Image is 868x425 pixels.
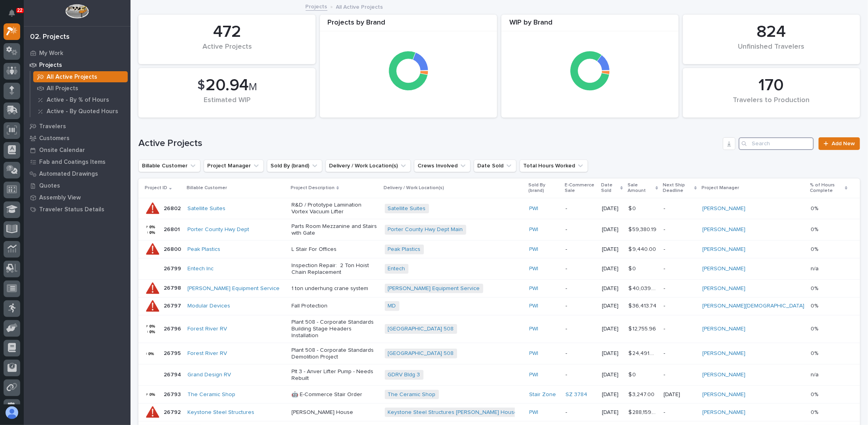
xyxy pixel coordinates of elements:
tr: 2680226802 Satellite Suites R&D / Prototype Lamination Vortex Vacuum LifterSatellite Suites PWI -... [138,198,860,219]
tr: 2679326793 The Ceramic Shop 🤖 E-Commerce Stair OrderThe Ceramic Shop Stair Zone SZ 3784 [DATE]$ 3... [138,386,860,404]
p: $ 40,039.00 [628,284,659,292]
a: Peak Plastics [187,246,220,253]
p: 0% [811,301,820,309]
p: Plt 3 - Anver Lifter Pump - Needs Rebuilt [291,368,378,382]
a: MD [388,303,396,309]
p: n/a [811,264,820,272]
a: Porter County Hwy Dept [187,226,249,233]
p: Traveler Status Details [39,206,104,213]
p: 0% [811,225,820,233]
p: 26801 [164,225,182,233]
p: - [565,350,595,357]
p: Sale Amount [628,181,654,195]
tr: 2679926799 Entech Inc Inspection Repair: 2 Ton Hoist Chain ReplacementEntech PWI -[DATE]$ 0$ 0 -[... [138,258,860,280]
a: The Ceramic Shop [187,391,235,398]
p: Inspection Repair: 2 Ton Hoist Chain Replacement [291,262,378,276]
p: 0% [811,284,820,292]
p: - [664,303,696,309]
p: [DATE] [602,350,622,357]
a: [PERSON_NAME] [702,326,745,332]
p: - [664,372,696,378]
p: - [565,266,595,272]
p: Next Ship Deadline [663,181,692,195]
p: 26796 [164,324,183,332]
span: M [249,82,257,92]
p: Active - By Quoted Hours [47,108,118,115]
a: Quotes [24,180,130,192]
p: 26802 [164,204,182,212]
p: - [664,409,696,416]
button: Total Hours Worked [520,159,588,172]
p: $ 0 [628,264,637,272]
p: Automated Drawings [39,171,98,178]
div: Estimated WIP [152,96,302,113]
p: Active - By % of Hours [47,97,109,104]
a: [PERSON_NAME][DEMOGRAPHIC_DATA] [702,303,804,309]
p: - [565,285,595,292]
div: Active Projects [152,43,302,59]
p: Customers [39,135,70,142]
p: $ 24,491.49 [628,349,659,357]
a: Forest River RV [187,326,227,332]
input: Search [739,137,814,150]
p: - [565,226,595,233]
a: [PERSON_NAME] [702,266,745,272]
a: [PERSON_NAME] [702,246,745,253]
p: Sold By (brand) [529,181,560,195]
div: Unfinished Travelers [696,43,847,59]
a: PWI [529,372,539,378]
p: All Active Projects [47,74,97,81]
p: - [664,326,696,332]
button: Crews Involved [414,159,471,172]
p: - [565,205,595,212]
img: Workspace Logo [65,4,89,19]
a: PWI [529,226,539,233]
p: Plant 508 - Corporate Standards Demolition Project [291,347,378,360]
p: 🤖 E-Commerce Stair Order [291,391,378,398]
p: Fall Protection [291,303,378,309]
a: [PERSON_NAME] [702,285,745,292]
span: $ [197,78,205,93]
p: My Work [39,50,63,57]
p: - [565,246,595,253]
a: PWI [529,326,539,332]
p: $ 9,440.00 [628,245,658,253]
p: - [565,372,595,378]
a: PWI [529,409,539,416]
a: Active - By % of Hours [30,94,130,105]
p: - [565,326,595,332]
p: L Stair For Offices [291,246,378,253]
tr: 2679426794 Grand Design RV Plt 3 - Anver Lifter Pump - Needs RebuiltGDRV Bldg 3 PWI -[DATE]$ 0$ 0... [138,364,860,386]
tr: 2679526795 Forest River RV Plant 508 - Corporate Standards Demolition Project[GEOGRAPHIC_DATA] 50... [138,343,860,364]
a: [PERSON_NAME] [702,372,745,378]
a: [PERSON_NAME] [702,409,745,416]
tr: 2679726797 Modular Devices Fall ProtectionMD PWI -[DATE]$ 36,413.74$ 36,413.74 -[PERSON_NAME][DEM... [138,297,860,315]
p: [DATE] [602,372,622,378]
p: $ 59,380.19 [628,225,658,233]
a: Automated Drawings [24,168,130,180]
button: Sold By (brand) [267,159,322,172]
p: Date Sold [601,181,618,195]
div: 472 [152,22,302,42]
span: 20.94 [206,77,249,94]
p: 26794 [164,370,183,378]
tr: 2679226792 Keystone Steel Structures [PERSON_NAME] HouseKeystone Steel Structures [PERSON_NAME] H... [138,404,860,421]
a: Active - By Quoted Hours [30,106,130,117]
p: 22 [17,8,23,13]
div: 02. Projects [30,33,70,42]
div: 170 [696,76,847,95]
p: 1 ton underhung crane system [291,285,378,292]
p: [DATE] [602,205,622,212]
p: Plant 508 - Corporate Standards Building Stage Headers Installation [291,319,378,339]
p: - [664,246,696,253]
p: $ 288,159.78 [628,408,659,416]
a: Satellite Suites [187,205,225,212]
p: 0% [811,324,820,332]
p: Onsite Calendar [39,147,85,154]
a: GDRV Bldg 3 [388,372,420,378]
a: Traveler Status Details [24,203,130,215]
p: [DATE] [664,391,696,398]
p: Billable Customer [187,184,227,192]
a: Satellite Suites [388,205,426,212]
